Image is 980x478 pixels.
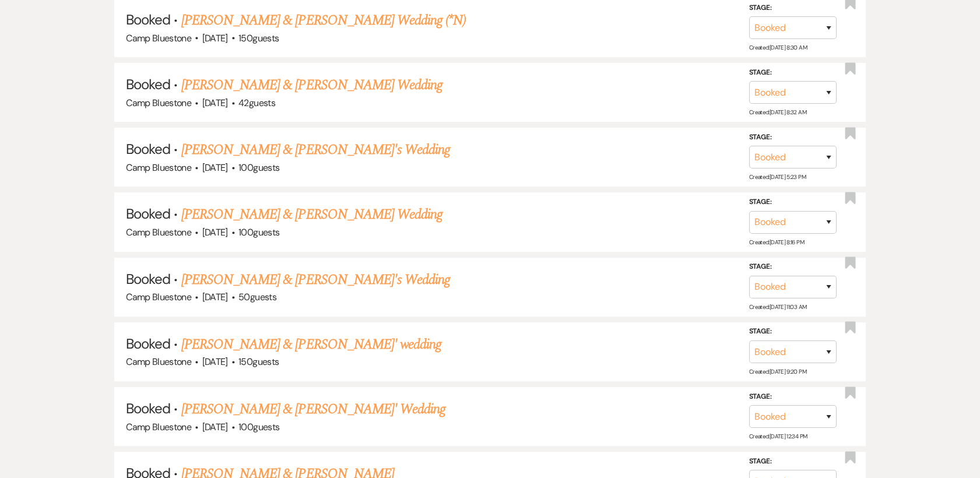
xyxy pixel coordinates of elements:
span: Created: [DATE] 8:30 AM [749,44,807,51]
span: Camp Bluestone [126,356,191,368]
span: Camp Bluestone [126,97,191,109]
label: Stage: [749,131,837,144]
span: Created: [DATE] 11:03 AM [749,303,806,311]
a: [PERSON_NAME] & [PERSON_NAME] Wedding [181,75,442,96]
span: [DATE] [202,291,228,303]
span: Created: [DATE] 9:20 PM [749,368,806,375]
a: [PERSON_NAME] & [PERSON_NAME] Wedding [181,204,442,225]
label: Stage: [749,1,837,14]
span: Camp Bluestone [126,32,191,44]
span: [DATE] [202,161,228,174]
span: Camp Bluestone [126,226,191,238]
label: Stage: [749,391,837,403]
span: Camp Bluestone [126,161,191,174]
span: 150 guests [238,32,279,44]
a: [PERSON_NAME] & [PERSON_NAME] Wedding (*N) [181,10,466,31]
span: 100 guests [238,161,279,174]
span: Booked [126,75,170,93]
span: Created: [DATE] 5:23 PM [749,173,806,181]
span: Booked [126,399,170,417]
span: Booked [126,205,170,223]
span: [DATE] [202,97,228,109]
span: 100 guests [238,226,279,238]
span: Camp Bluestone [126,421,191,433]
span: Booked [126,10,170,29]
a: [PERSON_NAME] & [PERSON_NAME]'s Wedding [181,269,451,290]
span: Booked [126,335,170,353]
span: Created: [DATE] 8:32 AM [749,108,806,116]
span: 150 guests [238,356,279,368]
a: [PERSON_NAME] & [PERSON_NAME]' Wedding [181,399,446,420]
span: [DATE] [202,356,228,368]
span: Booked [126,140,170,158]
label: Stage: [749,66,837,79]
span: Camp Bluestone [126,291,191,303]
a: [PERSON_NAME] & [PERSON_NAME]'s Wedding [181,139,451,160]
label: Stage: [749,196,837,209]
span: [DATE] [202,32,228,44]
label: Stage: [749,261,837,273]
span: 100 guests [238,421,279,433]
label: Stage: [749,455,837,468]
span: [DATE] [202,421,228,433]
span: 50 guests [238,291,276,303]
span: [DATE] [202,226,228,238]
a: [PERSON_NAME] & [PERSON_NAME]' wedding [181,334,442,355]
label: Stage: [749,325,837,338]
span: 42 guests [238,97,275,109]
span: Created: [DATE] 12:34 PM [749,433,807,440]
span: Created: [DATE] 8:16 PM [749,238,804,246]
span: Booked [126,270,170,288]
